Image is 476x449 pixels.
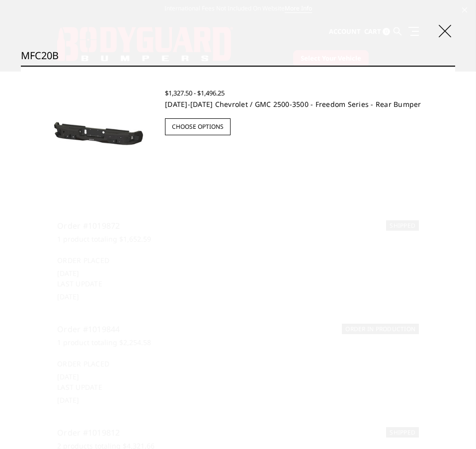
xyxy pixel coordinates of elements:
[165,118,231,135] a: Choose Options
[165,89,225,97] span: $1,327.50 - $1,496.25
[21,46,455,66] input: Search the store
[31,72,155,196] a: 2020-2025 Chevrolet / GMC 2500-3500 - Freedom Series - Rear Bumper 2020-2025 Chevrolet / GMC 2500...
[31,104,155,164] img: 2020-2025 Chevrolet / GMC 2500-3500 - Freedom Series - Rear Bumper
[165,99,421,109] a: [DATE]-[DATE] Chevrolet / GMC 2500-3500 - Freedom Series - Rear Bumper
